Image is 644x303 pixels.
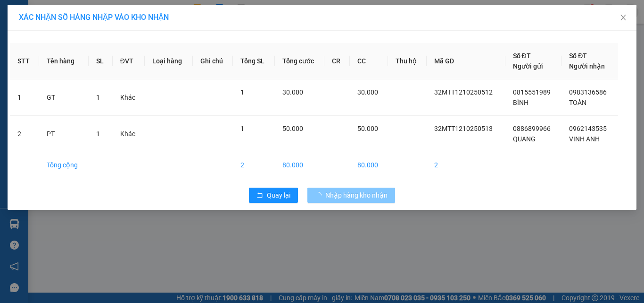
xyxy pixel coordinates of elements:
span: QUANG [513,135,536,143]
span: Người gửi [513,62,543,70]
th: STT [10,43,39,79]
span: 50.000 [282,125,303,132]
th: SL [89,43,113,79]
span: Nhập hàng kho nhận [325,190,388,200]
span: TOÀN [569,99,586,106]
span: Số ĐT [513,52,531,60]
td: 1 [10,79,39,116]
span: 1 [96,94,100,101]
span: 0815551989 [513,88,551,96]
td: PT [39,116,89,152]
span: Quay lại [267,190,290,200]
span: 0886899966 [513,125,551,132]
td: GT [39,79,89,116]
td: 80.000 [350,152,388,178]
span: 0962143535 [569,125,607,132]
th: Ghi chú [193,43,233,79]
th: Thu hộ [388,43,427,79]
th: Tổng cước [275,43,325,79]
th: Tổng SL [233,43,275,79]
td: Khác [113,116,145,152]
th: Tên hàng [39,43,89,79]
th: CC [350,43,388,79]
span: Số ĐT [569,52,587,60]
td: 80.000 [275,152,325,178]
td: Tổng cộng [39,152,89,178]
th: Mã GD [427,43,505,79]
span: 50.000 [357,125,378,132]
span: 30.000 [282,88,303,96]
span: VINH ANH [569,135,600,143]
span: 1 [240,125,244,132]
th: ĐVT [113,43,145,79]
span: 30.000 [357,88,378,96]
th: CR [324,43,349,79]
span: Người nhận [569,62,605,70]
th: Loại hàng [145,43,192,79]
td: 2 [10,116,39,152]
span: BÌNH [513,99,528,106]
span: 1 [240,88,244,96]
td: Khác [113,79,145,116]
span: 1 [96,130,100,138]
button: Nhập hàng kho nhận [307,188,395,203]
button: rollbackQuay lại [249,188,298,203]
span: XÁC NHẬN SỐ HÀNG NHẬP VÀO KHO NHẬN [19,13,169,22]
button: Close [610,5,636,31]
span: loading [315,192,325,199]
span: rollback [256,192,263,199]
span: close [619,14,627,21]
span: 32MTT1210250513 [434,125,493,132]
span: 32MTT1210250512 [434,88,493,96]
span: 0983136586 [569,88,607,96]
td: 2 [427,152,505,178]
td: 2 [233,152,275,178]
